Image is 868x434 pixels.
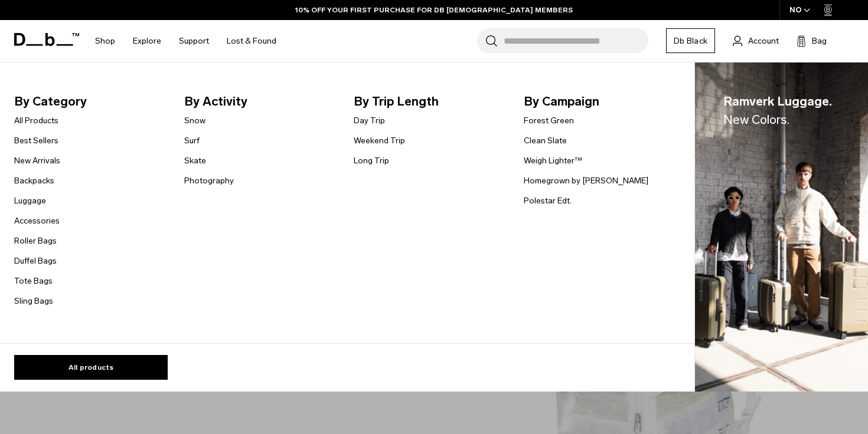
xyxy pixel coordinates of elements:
[14,255,57,267] a: Duffel Bags
[524,195,572,207] a: Polestar Edt.
[723,112,789,127] span: New Colors.
[14,235,57,247] a: Roller Bags
[179,20,209,62] a: Support
[227,20,276,62] a: Lost & Found
[524,92,675,111] span: By Campaign
[723,92,832,129] span: Ramverk Luggage.
[354,154,389,167] a: Long Trip
[354,114,385,127] a: Day Trip
[524,134,567,147] a: Clean Slate
[666,28,715,53] a: Db Black
[524,114,574,127] a: Forest Green
[14,154,60,167] a: New Arrivals
[14,295,53,307] a: Sling Bags
[95,20,115,62] a: Shop
[14,275,53,287] a: Tote Bags
[695,63,868,392] img: Db
[14,355,168,380] a: All products
[86,20,285,62] nav: Main Navigation
[354,92,505,111] span: By Trip Length
[184,92,335,111] span: By Activity
[14,92,165,111] span: By Category
[184,134,200,147] a: Surf
[354,134,405,147] a: Weekend Trip
[14,175,54,187] a: Backpacks
[733,34,779,48] a: Account
[695,63,868,392] a: Ramverk Luggage.New Colors. Db
[184,175,234,187] a: Photography
[295,5,573,15] a: 10% OFF YOUR FIRST PURCHASE FOR DB [DEMOGRAPHIC_DATA] MEMBERS
[184,154,206,167] a: Skate
[14,134,58,147] a: Best Sellers
[14,195,46,207] a: Luggage
[812,35,827,47] span: Bag
[14,215,60,227] a: Accessories
[524,175,648,187] a: Homegrown by [PERSON_NAME]
[184,114,205,127] a: Snow
[524,154,582,167] a: Weigh Lighter™
[797,34,827,48] button: Bag
[748,35,779,47] span: Account
[14,114,58,127] a: All Products
[133,20,161,62] a: Explore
